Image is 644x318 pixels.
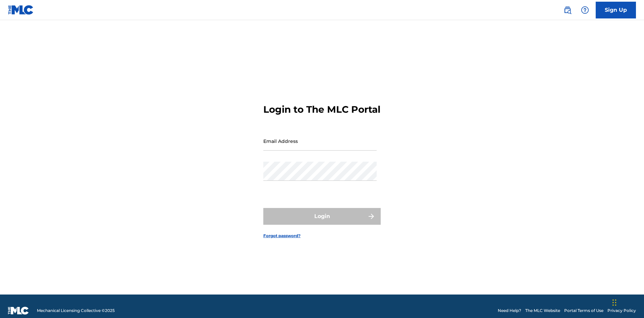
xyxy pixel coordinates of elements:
a: Portal Terms of Use [564,308,603,314]
img: MLC Logo [8,5,34,15]
h3: Login to The MLC Portal [263,104,380,115]
a: Forgot password? [263,233,301,239]
a: Need Help? [498,308,521,314]
img: logo [8,307,29,315]
div: Drag [612,293,616,313]
img: help [581,6,589,14]
a: Sign Up [596,2,636,18]
a: Privacy Policy [607,308,636,314]
a: The MLC Website [525,308,560,314]
a: Public Search [561,3,574,17]
iframe: Chat Widget [610,286,644,318]
img: search [563,6,572,14]
span: Mechanical Licensing Collective © 2025 [37,308,115,314]
div: Help [578,3,592,17]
